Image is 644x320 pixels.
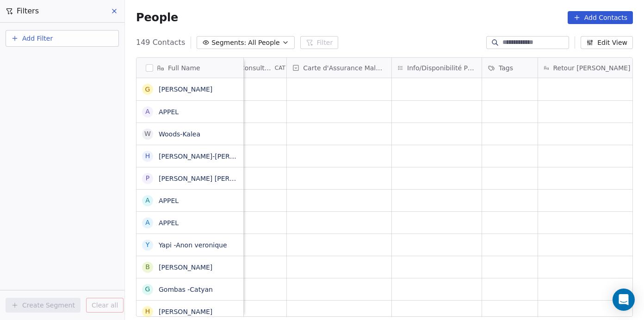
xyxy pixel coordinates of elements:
[136,78,244,317] div: grid
[145,307,150,316] div: H
[159,286,213,293] a: Gombas -Catyan
[136,37,185,48] span: 149 Contacts
[287,58,391,78] div: Carte d'Assurance Maladie
[568,11,633,24] button: Add Contacts
[159,86,212,93] a: [PERSON_NAME]
[145,107,150,117] div: A
[303,63,386,73] span: Carte d'Assurance Maladie
[159,175,324,182] a: [PERSON_NAME] [PERSON_NAME]-[PERSON_NAME]
[224,63,273,73] span: RDV Consultation
[145,151,150,161] div: H
[145,262,150,272] div: B
[159,153,269,160] a: [PERSON_NAME]-[PERSON_NAME]
[145,85,150,94] div: g
[209,58,286,78] div: RDV ConsultationCAT
[275,64,285,72] span: CAT
[146,173,149,183] div: P
[482,58,538,78] div: Tags
[211,38,246,48] span: Segments:
[392,58,482,78] div: Info/Disponibilité Prospect
[168,63,200,73] span: Full Name
[159,308,212,315] a: [PERSON_NAME]
[145,284,150,294] div: G
[159,108,179,116] a: APPEL
[159,130,200,138] a: Woods-Kalea
[146,240,150,250] div: Y
[145,196,150,205] div: A
[159,197,179,204] a: APPEL
[159,241,227,249] a: Yapi -Anon veronique
[407,63,476,73] span: Info/Disponibilité Prospect
[159,264,212,271] a: [PERSON_NAME]
[499,63,513,73] span: Tags
[613,289,635,311] div: Open Intercom Messenger
[159,219,179,227] a: APPEL
[300,36,339,49] button: Filter
[136,11,178,25] span: People
[144,129,151,139] div: W
[136,58,243,78] div: Full Name
[248,38,279,48] span: All People
[581,36,633,49] button: Edit View
[145,218,150,228] div: A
